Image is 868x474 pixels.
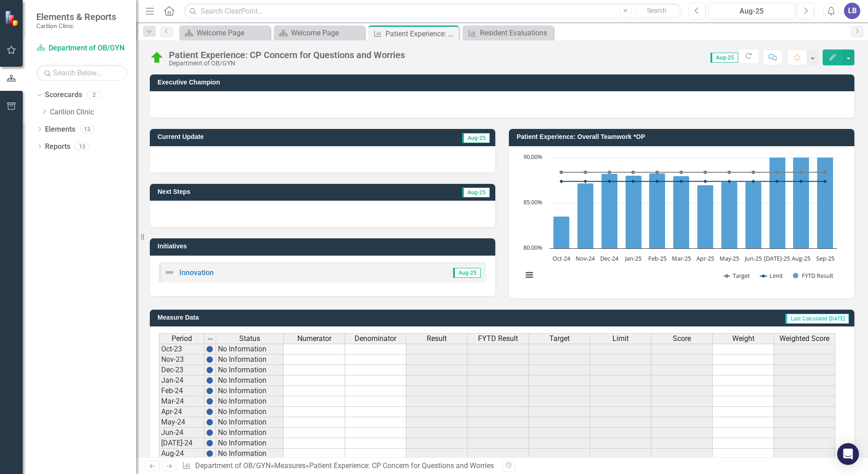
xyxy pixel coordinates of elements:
div: Welcome Page [197,27,268,39]
text: 85.00% [523,198,542,206]
path: Jun-25, 87.38. Limit. [752,179,755,183]
text: Aug-25 [792,254,810,262]
td: Oct-23 [159,344,204,355]
text: 90.00% [523,153,542,161]
span: Status [239,335,260,343]
path: May-25, 87.38. Limit. [728,179,731,183]
path: Mar-25, 87.38. Limit. [680,179,683,183]
div: Chart. Highcharts interactive chart. [518,153,845,289]
td: No Information [216,375,284,386]
text: Jun-25 [744,254,762,262]
a: Welcome Page [182,27,268,39]
text: May-25 [720,254,739,262]
path: Sep-25, 95.08196721. FYTD Result. [817,111,833,248]
path: Jun-25, 88.38. Target. [752,170,755,174]
td: No Information [216,396,284,407]
path: Sep-25, 88.38. Target. [824,170,827,174]
text: Sep-25 [816,254,834,262]
img: BgCOk07PiH71IgAAAABJRU5ErkJggg== [206,439,213,447]
img: 8DAGhfEEPCf229AAAAAElFTkSuQmCC [207,336,214,343]
path: Jan-25, 88.38. Target. [631,170,635,174]
span: Last Calculated [DATE] [785,314,849,324]
span: Aug-25 [710,53,738,63]
a: Department of OB/GYN [36,43,127,54]
path: Jan-25, 88.00738007. FYTD Result. [626,175,642,248]
td: May-24 [159,417,204,428]
td: No Information [216,438,284,449]
path: Feb-25, 88.38. Target. [656,170,659,174]
td: Jan-24 [159,375,204,386]
span: Elements & Reports [36,11,116,22]
a: Scorecards [45,90,82,100]
g: FYTD Result, series 3 of 3. Bar series with 12 bars. [553,111,833,248]
path: Oct-24, 83.52941176. FYTD Result. [553,216,570,248]
text: Feb-25 [648,254,666,262]
input: Search Below... [36,65,127,81]
span: Weight [732,335,755,343]
img: BgCOk07PiH71IgAAAABJRU5ErkJggg== [206,419,213,426]
td: No Information [216,428,284,438]
div: 13 [80,125,94,133]
div: Welcome Page [291,27,362,39]
path: Jun-25, 87.32394366. FYTD Result. [745,182,762,248]
div: Department of OB/GYN [169,60,405,67]
div: » » [182,461,495,471]
button: Aug-25 [708,3,795,19]
text: 80.00% [523,243,542,252]
div: 13 [75,143,89,150]
path: Apr-25, 86.98770492. FYTD Result. [697,185,714,248]
span: Aug-25 [462,188,490,197]
text: Mar-25 [672,254,691,262]
td: Aug-24 [159,449,204,459]
td: Nov-23 [159,355,204,365]
td: No Information [216,386,284,396]
button: View chart menu, Chart [523,269,536,281]
a: Measures [274,461,306,470]
path: Mar-25, 87.96185936. FYTD Result. [673,176,690,248]
path: Sep-25, 87.38. Limit. [824,179,827,183]
h3: Initiatives [158,243,491,250]
img: On Target [150,50,164,65]
div: 2 [87,91,101,99]
div: Patient Experience: CP Concern for Questions and Worries [385,28,457,39]
td: Jun-24 [159,428,204,438]
path: Mar-25, 88.38. Target. [680,170,683,174]
div: Open Intercom Messenger [837,443,859,465]
path: Jul-25, 87.38. Limit. [775,179,779,183]
svg: Interactive chart [518,153,842,289]
td: No Information [216,355,284,365]
span: Numerator [297,335,331,343]
img: BgCOk07PiH71IgAAAABJRU5ErkJggg== [206,398,213,405]
path: Dec-24, 88.23529412. FYTD Result. [602,173,618,248]
td: [DATE]-24 [159,438,204,449]
td: Feb-24 [159,386,204,396]
text: Oct-24 [552,254,571,262]
span: Aug-25 [462,133,490,143]
span: Target [549,335,570,343]
img: ClearPoint Strategy [4,10,21,26]
h3: Next Steps [158,188,335,195]
path: Apr-25, 87.38. Limit. [704,179,707,183]
td: No Information [216,365,284,375]
a: Innovation [179,268,214,277]
text: Jan-25 [624,254,641,262]
path: May-25, 88.38. Target. [728,170,731,174]
td: Mar-24 [159,396,204,407]
img: BgCOk07PiH71IgAAAABJRU5ErkJggg== [206,346,213,353]
h3: Measure Data [158,314,428,321]
span: Limit [612,335,629,343]
text: Dec-24 [600,254,619,262]
span: FYTD Result [478,335,518,343]
h3: Current Update [158,133,364,140]
button: Show Limit [760,272,783,280]
img: BgCOk07PiH71IgAAAABJRU5ErkJggg== [206,387,213,395]
a: Welcome Page [276,27,362,39]
div: LB [844,3,860,19]
div: Patient Experience: CP Concern for Questions and Worries [309,461,494,470]
input: Search ClearPoint... [184,3,682,19]
span: Aug-25 [453,268,481,278]
small: Carilion Clinic [36,22,116,30]
div: Aug-25 [711,6,792,17]
path: Apr-25, 88.38. Target. [704,170,707,174]
td: No Information [216,449,284,459]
